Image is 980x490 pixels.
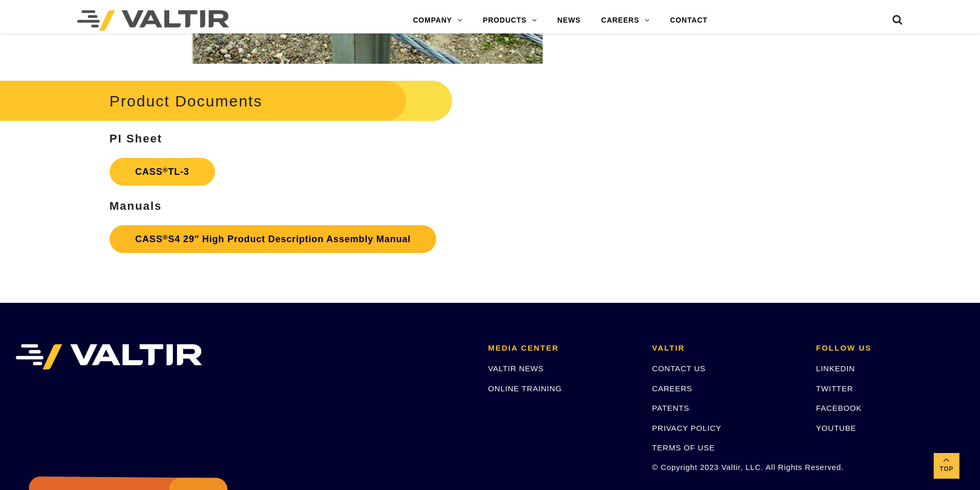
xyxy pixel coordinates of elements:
[652,344,801,353] h2: VALTIR
[110,158,215,186] a: CASS®TL-3
[488,344,637,353] h2: MEDIA CENTER
[652,443,715,452] a: TERMS OF USE
[652,424,722,432] a: PRIVACY POLICY
[816,384,853,393] a: TWITTER
[652,461,801,473] p: © Copyright 2023 Valtir, LLC. All Rights Reserved.
[163,233,168,241] sup: ®
[934,453,959,479] a: Top
[652,404,690,412] a: PATENTS
[403,10,473,31] a: COMPANY
[816,364,855,373] a: LINKEDIN
[488,364,544,373] a: VALTIR NEWS
[77,10,229,31] img: Valtir
[652,364,706,373] a: CONTACT US
[816,404,862,412] a: FACEBOOK
[110,132,163,145] strong: PI Sheet
[934,463,959,475] span: Top
[110,225,437,253] a: CASS®S4 29″ High Product Description Assembly Manual
[488,384,562,393] a: ONLINE TRAINING
[652,384,692,393] a: CAREERS
[163,166,168,174] sup: ®
[110,199,162,212] strong: Manuals
[591,10,660,31] a: CAREERS
[816,344,965,353] h2: FOLLOW US
[473,10,547,31] a: PRODUCTS
[547,10,591,31] a: NEWS
[15,344,202,370] img: VALTIR
[660,10,718,31] a: CONTACT
[816,424,856,432] a: YOUTUBE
